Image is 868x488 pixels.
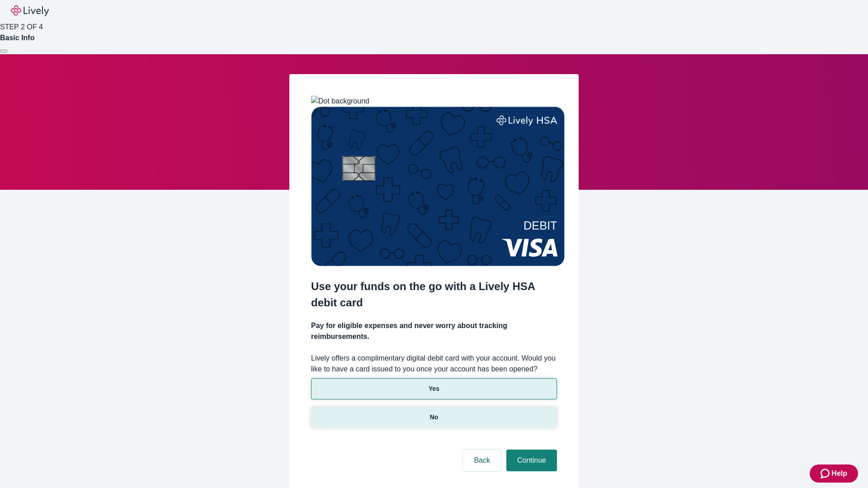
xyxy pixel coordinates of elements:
[831,468,847,479] span: Help
[311,320,557,342] h4: Pay for eligible expenses and never worry about tracking reimbursements.
[11,5,49,16] img: Lively
[821,468,831,479] svg: Zendesk support icon
[311,278,557,311] h2: Use your funds on the go with a Lively HSA debit card
[429,384,439,394] p: Yes
[311,107,565,266] img: Debit card
[506,450,557,471] button: Continue
[311,353,557,375] label: Lively offers a complimentary digital debit card with your account. Would you like to have a card...
[311,378,557,399] button: Yes
[430,413,439,422] p: No
[463,450,501,471] button: Back
[311,96,369,107] img: Dot background
[311,407,557,428] button: No
[810,465,858,483] button: Zendesk support iconHelp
